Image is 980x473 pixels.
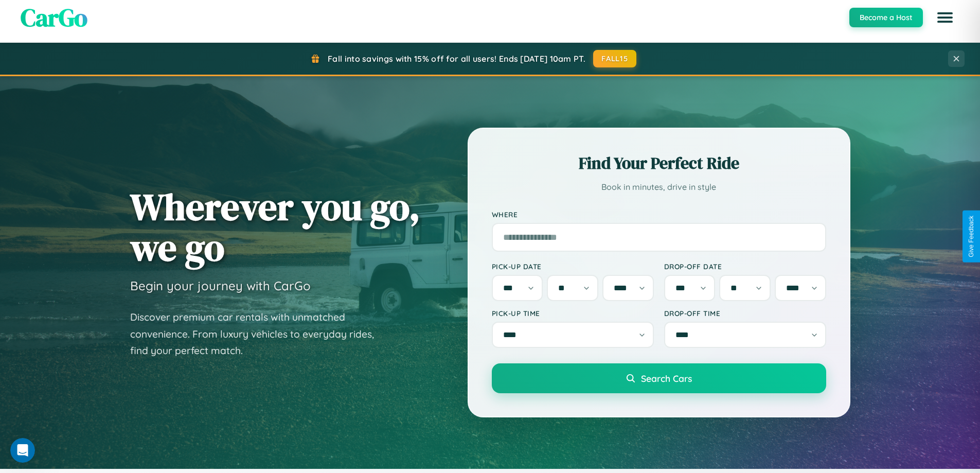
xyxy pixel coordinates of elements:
span: CarGo [21,1,87,34]
h1: Wherever you go, we go [130,186,420,268]
h3: Begin your journey with CarGo [130,278,311,293]
div: Give Feedback [968,216,975,257]
p: Book in minutes, drive in style [492,180,826,195]
label: Drop-off Time [664,309,826,318]
label: Drop-off Date [664,262,826,271]
span: Fall into savings with 15% off for all users! Ends [DATE] 10am PT. [328,54,585,64]
label: Pick-up Time [492,309,654,318]
h2: Find Your Perfect Ride [492,152,826,174]
p: Discover premium car rentals with unmatched convenience. From luxury vehicles to everyday rides, ... [130,309,387,359]
button: Search Cars [492,363,826,393]
button: Open menu [931,3,959,32]
label: Pick-up Date [492,262,654,271]
span: Search Cars [641,373,692,384]
label: Where [492,210,826,219]
button: FALL15 [593,50,636,67]
button: Become a Host [849,8,923,27]
iframe: Intercom live chat [10,438,35,463]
